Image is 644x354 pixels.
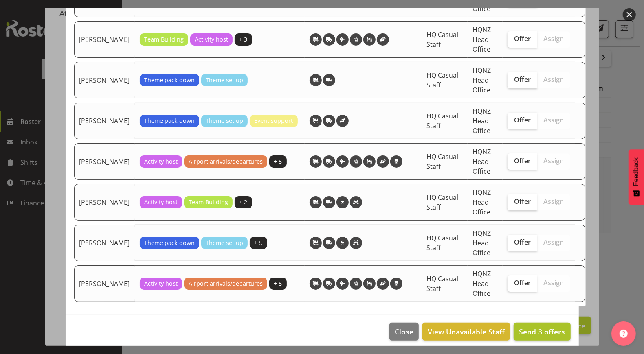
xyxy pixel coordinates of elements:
span: Offer [514,279,531,287]
span: Activity host [195,35,228,44]
span: View Unavailable Staff [428,326,505,337]
span: HQNZ Head Office [473,229,491,257]
span: Airport arrivals/departures [189,157,263,166]
span: Assign [543,157,564,165]
span: Theme set up [206,76,243,85]
td: [PERSON_NAME] [74,103,135,139]
span: Offer [514,35,531,43]
span: Assign [543,116,564,124]
span: Activity host [144,157,178,166]
span: HQ Casual Staff [427,152,459,171]
span: HQNZ Head Office [473,107,491,135]
span: Airport arrivals/departures [189,279,263,288]
span: Team Building [144,35,184,44]
span: HQNZ Head Office [473,66,491,94]
span: Theme pack down [144,116,195,125]
span: HQNZ Head Office [473,188,491,216]
span: Theme pack down [144,76,195,85]
span: Assign [543,75,564,83]
span: Assign [543,197,564,205]
button: Send 3 offers [514,323,570,341]
button: View Unavailable Staff [422,323,510,341]
span: Activity host [144,279,178,288]
span: HQNZ Head Office [473,147,491,176]
span: + 5 [274,279,282,288]
span: Event support [254,116,293,125]
span: HQNZ Head Office [473,25,491,54]
span: + 5 [274,157,282,166]
td: [PERSON_NAME] [74,62,135,98]
span: Offer [514,157,531,165]
td: [PERSON_NAME] [74,184,135,221]
span: Assign [543,35,564,43]
td: [PERSON_NAME] [74,143,135,180]
span: Offer [514,197,531,205]
span: + 5 [254,238,262,247]
td: [PERSON_NAME] [74,21,135,58]
td: [PERSON_NAME] [74,225,135,261]
span: Activity host [144,198,178,207]
span: Theme set up [206,116,243,125]
span: HQ Casual Staff [427,234,459,252]
td: [PERSON_NAME] [74,265,135,302]
span: Assign [543,279,564,287]
img: help-xxl-2.png [620,330,628,338]
span: Team Building [189,198,228,207]
span: Offer [514,75,531,83]
span: Theme set up [206,238,243,247]
span: Close [395,326,413,337]
span: Theme pack down [144,238,195,247]
span: HQ Casual Staff [427,193,459,212]
button: Feedback - Show survey [629,149,644,205]
span: HQNZ Head Office [473,269,491,298]
span: Offer [514,116,531,124]
span: HQ Casual Staff [427,71,459,90]
span: Offer [514,238,531,246]
span: HQ Casual Staff [427,274,459,293]
span: HQ Casual Staff [427,111,459,130]
span: Feedback [633,157,640,186]
span: Send 3 offers [519,327,565,337]
button: Close [389,323,419,341]
span: + 3 [239,35,247,44]
span: Assign [543,238,564,246]
span: + 2 [239,198,247,207]
span: HQ Casual Staff [427,30,459,49]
